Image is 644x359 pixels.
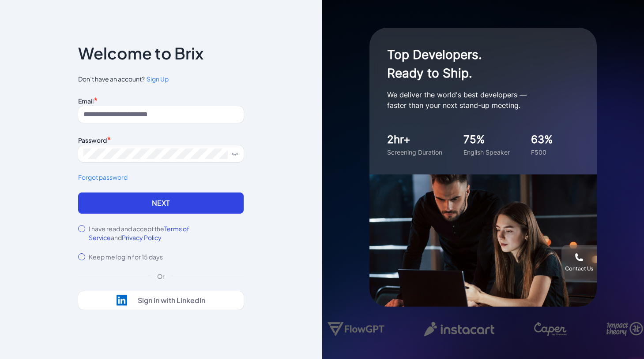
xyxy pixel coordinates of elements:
button: Next [78,192,244,214]
div: Sign in with LinkedIn [138,296,205,305]
span: Terms of Service [89,225,189,241]
h1: Top Developers. Ready to Ship. [387,45,564,82]
button: Contact Us [561,245,597,280]
div: Contact Us [565,265,593,272]
span: Privacy Policy [122,233,162,241]
div: Or [150,272,172,281]
p: We deliver the world's best developers — faster than your next stand-up meeting. [387,89,564,111]
a: Forgot password [78,173,244,182]
div: 75% [463,132,510,148]
button: Sign in with LinkedIn [78,291,244,310]
label: Keep me log in for 15 days [89,252,163,261]
a: Sign Up [145,74,169,84]
div: English Speaker [463,148,510,157]
span: Sign Up [147,75,169,83]
label: Password [78,136,107,144]
div: 2hr+ [387,132,442,148]
div: F500 [531,148,553,157]
p: Welcome to Brix [78,46,203,60]
span: Don’t have an account? [78,74,244,84]
div: 63% [531,132,553,148]
label: I have read and accept the and [89,224,244,242]
div: Screening Duration [387,148,442,157]
label: Email [78,97,94,105]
